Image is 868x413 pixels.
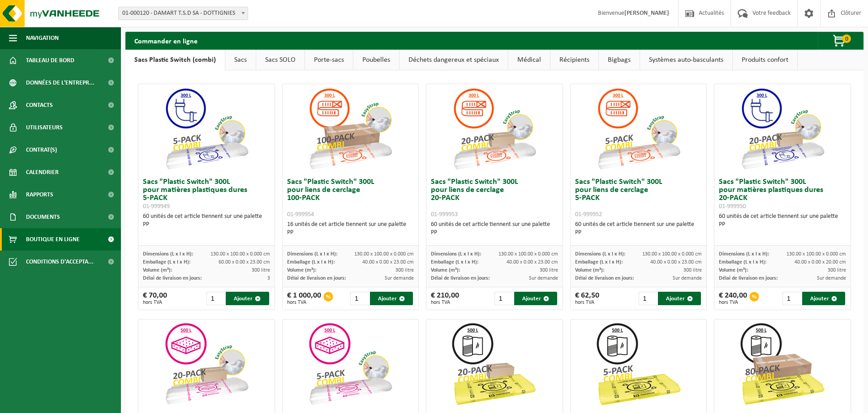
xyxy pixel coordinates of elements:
[287,260,335,265] span: Emballage (L x l x H):
[719,203,746,210] span: 01-999950
[143,178,270,210] h3: Sacs "Plastic Switch" 300L pour matières plastiques dures 5-PACK
[719,251,769,257] span: Dimensions (L x l x H):
[143,300,167,305] span: hors TVA
[26,206,60,228] span: Documents
[143,260,190,265] span: Emballage (L x l x H):
[26,94,53,116] span: Contacts
[599,50,640,70] a: Bigbags
[431,268,460,273] span: Volume (m³):
[143,221,270,229] div: PP
[225,50,256,70] a: Sacs
[287,300,321,305] span: hors TVA
[385,276,414,281] span: Sur demande
[206,292,225,305] input: 1
[575,211,602,218] span: 01-999952
[639,292,657,305] input: 1
[26,27,59,49] span: Navigation
[658,292,701,305] button: Ajouter
[719,260,766,265] span: Emballage (L x l x H):
[219,260,270,265] span: 60.00 x 0.00 x 23.00 cm
[125,50,225,70] a: Sacs Plastic Switch (combi)
[143,213,270,229] div: 60 unités de cet article tiennent sur une palette
[252,268,270,273] span: 300 litre
[594,319,683,409] img: 01-999963
[494,292,513,305] input: 1
[786,251,846,257] span: 130.00 x 100.00 x 0.000 cm
[362,260,414,265] span: 40.00 x 0.00 x 23.00 cm
[795,260,846,265] span: 40.00 x 0.00 x 20.00 cm
[287,251,337,257] span: Dimensions (L x l x H):
[514,292,557,305] button: Ajouter
[226,292,269,305] button: Ajouter
[719,221,846,229] div: PP
[508,50,550,70] a: Médical
[400,50,508,70] a: Déchets dangereux et spéciaux
[143,251,193,257] span: Dimensions (L x l x H):
[431,260,478,265] span: Emballage (L x l x H):
[529,276,558,281] span: Sur demande
[125,32,206,49] h2: Commander en ligne
[450,319,539,409] img: 01-999964
[719,292,747,305] div: € 240,00
[287,221,414,237] div: 16 unités de cet article tiennent sur une palette
[431,229,558,237] div: PP
[640,50,732,70] a: Systèmes auto-basculants
[162,84,251,174] img: 01-999949
[431,300,459,305] span: hors TVA
[354,251,414,257] span: 130.00 x 100.00 x 0.000 cm
[818,32,863,50] button: 0
[507,260,558,265] span: 40.00 x 0.00 x 23.00 cm
[450,84,539,174] img: 01-999953
[733,50,797,70] a: Produits confort
[719,178,846,210] h3: Sacs "Plastic Switch" 300L pour matières plastiques dures 20-PACK
[738,319,827,409] img: 01-999968
[650,260,702,265] span: 40.00 x 0.00 x 23.00 cm
[287,211,314,218] span: 01-999954
[143,276,202,281] span: Délai de livraison en jours:
[673,276,702,281] span: Sur demande
[738,84,827,174] img: 01-999950
[719,268,748,273] span: Volume (m³):
[431,292,459,305] div: € 210,00
[624,10,669,17] strong: [PERSON_NAME]
[305,319,395,409] img: 01-999955
[143,203,170,210] span: 01-999949
[256,50,305,70] a: Sacs SOLO
[842,34,851,43] span: 0
[26,161,59,183] span: Calendrier
[287,229,414,237] div: PP
[575,268,604,273] span: Volume (m³):
[683,268,702,273] span: 300 litre
[575,229,702,237] div: PP
[211,251,270,257] span: 130.00 x 100.00 x 0.000 cm
[350,292,369,305] input: 1
[540,268,558,273] span: 300 litre
[575,276,634,281] span: Délai de livraison en jours:
[143,292,167,305] div: € 70,00
[782,292,801,305] input: 1
[431,221,558,237] div: 60 unités de cet article tiennent sur une palette
[719,213,846,229] div: 60 unités de cet article tiennent sur une palette
[162,319,251,409] img: 01-999956
[287,292,321,305] div: € 1 000,00
[287,178,414,218] h3: Sacs "Plastic Switch" 300L pour liens de cerclage 100-PACK
[118,7,248,20] span: 01-000120 - DAMART T.S.D SA - DOTTIGNIES
[353,50,399,70] a: Poubelles
[575,221,702,237] div: 60 unités de cet article tiennent sur une palette
[267,276,270,281] span: 3
[26,49,74,72] span: Tableau de bord
[575,292,599,305] div: € 62,50
[575,260,623,265] span: Emballage (L x l x H):
[575,300,599,305] span: hors TVA
[287,276,346,281] span: Délai de livraison en jours:
[550,50,598,70] a: Récipients
[594,84,683,174] img: 01-999952
[575,178,702,218] h3: Sacs "Plastic Switch" 300L pour liens de cerclage 5-PACK
[370,292,413,305] button: Ajouter
[287,268,316,273] span: Volume (m³):
[575,251,625,257] span: Dimensions (L x l x H):
[817,276,846,281] span: Sur demande
[26,251,94,273] span: Conditions d'accepta...
[26,139,57,161] span: Contrat(s)
[26,72,95,94] span: Données de l'entrepr...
